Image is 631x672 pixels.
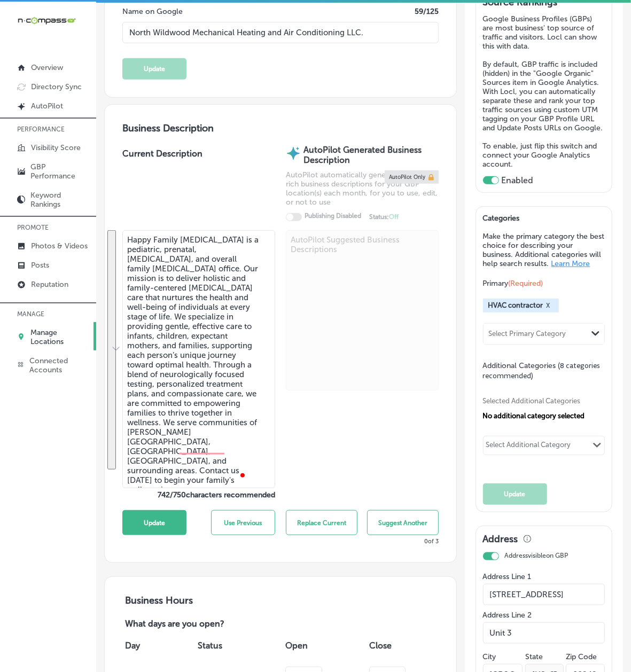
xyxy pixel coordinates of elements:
[483,142,605,169] p: To enable, just flip this switch and connect your Google Analytics account.
[483,412,585,420] span: No additional category selected
[551,259,590,268] a: Learn More
[483,622,605,644] input: Street Address Line 2
[31,162,91,181] p: GBP Performance
[122,22,439,43] input: Enter Location Name
[122,58,186,80] button: Update
[483,232,605,268] p: Make the primary category the best choice for describing your business. Additional categories wil...
[29,356,91,374] p: Connected Accounts
[31,241,88,251] p: Photos & Videos
[122,7,183,16] label: Name on Google
[566,652,597,661] label: Zip Code
[483,361,601,380] span: Additional Categories
[504,552,568,559] p: Address visible on GBP
[486,441,571,453] div: Select Additional Category
[286,145,301,161] img: autopilot-icon
[31,101,63,111] p: AutoPilot
[502,175,534,185] label: Enabled
[286,510,357,535] button: Replace Current
[31,261,49,270] p: Posts
[122,149,202,230] label: Current Description
[483,533,518,545] h3: Address
[483,483,547,505] button: Update
[30,191,91,209] p: Keyword Rankings
[122,619,301,630] p: What days are you open?
[543,301,554,310] button: X
[483,214,605,226] h3: Categories
[31,63,63,72] p: Overview
[367,630,439,660] th: Close
[483,60,605,132] p: By default, GBP traffic is included (hidden) in the "Google Organic" Sources item in Google Analy...
[489,330,566,338] div: Select Primary Category
[424,538,439,545] p: 0 of 3
[483,652,496,661] label: City
[488,301,543,309] span: HVAC contractor
[31,82,82,91] p: Directory Sync
[367,510,439,535] button: Suggest Another
[509,279,543,288] span: (Required)
[525,652,543,661] label: State
[283,630,367,660] th: Open
[483,397,597,405] span: Selected Additional Categories
[483,584,605,605] input: Street Address Line 1
[122,230,275,488] textarea: To enrich screen reader interactions, please activate Accessibility in Grammarly extension settings
[415,7,439,16] label: 59 /125
[122,490,275,499] label: 742 / 750 characters recommended
[17,15,76,26] img: 660ab0bf-5cc7-4cb8-ba1c-48b5ae0f18e60NCTV_CLogo_TV_Black_-500x88.png
[122,122,439,134] h3: Business Description
[122,510,186,535] button: Update
[483,611,605,620] label: Address Line 2
[483,279,543,288] span: Primary
[31,143,81,152] p: Visibility Score
[211,510,275,535] button: Use Previous
[483,14,605,51] p: Google Business Profiles (GBPs) are most business' top source of traffic and visitors. Locl can s...
[195,630,283,660] th: Status
[483,572,605,581] label: Address Line 1
[122,630,195,660] th: Day
[30,328,89,346] p: Manage Locations
[303,145,422,165] strong: AutoPilot Generated Business Description
[483,361,601,381] span: (8 categories recommended)
[31,280,68,289] p: Reputation
[122,595,439,606] h3: Business Hours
